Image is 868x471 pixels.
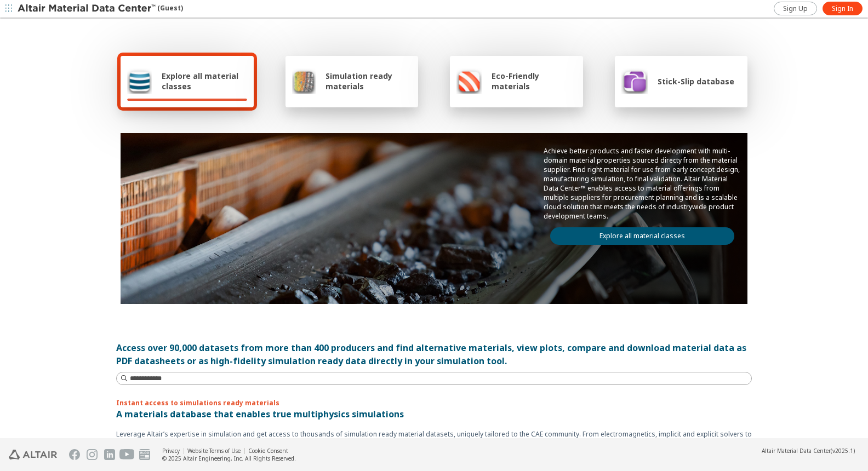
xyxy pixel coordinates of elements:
[116,429,752,448] p: Leverage Altair’s expertise in simulation and get access to thousands of simulation ready materia...
[762,447,855,455] div: (v2025.1)
[621,68,648,94] img: Stick-Slip database
[18,3,183,14] div: (Guest)
[162,455,296,462] div: © 2025 Altair Engineering, Inc. All Rights Reserved.
[325,71,412,91] span: Simulation ready materials
[544,146,741,221] p: Achieve better products and faster development with multi-domain material properties sourced dire...
[292,68,316,94] img: Simulation ready materials
[456,68,482,94] img: Eco-Friendly materials
[162,71,247,91] span: Explore all material classes
[18,3,157,14] img: Altair Material Data Center
[9,450,57,459] img: Altair Engineering
[832,4,853,13] span: Sign In
[658,76,734,87] span: Stick-Slip database
[783,4,808,13] span: Sign Up
[248,447,288,455] a: Cookie Consent
[823,2,863,15] a: Sign In
[187,447,241,455] a: Website Terms of Use
[116,398,752,407] p: Instant access to simulations ready materials
[116,407,752,421] p: A materials database that enables true multiphysics simulations
[127,68,152,94] img: Explore all material classes
[116,341,752,367] div: Access over 90,000 datasets from more than 400 producers and find alternative materials, view plo...
[162,447,180,455] a: Privacy
[774,2,817,15] a: Sign Up
[492,71,576,91] span: Eco-Friendly materials
[762,447,831,455] span: Altair Material Data Center
[550,227,734,245] a: Explore all material classes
